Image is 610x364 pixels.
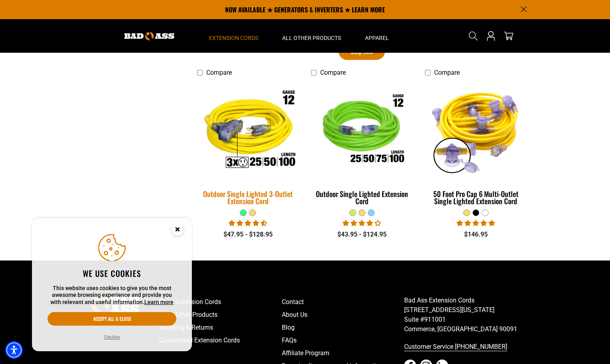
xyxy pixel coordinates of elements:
h2: We use cookies [48,268,176,278]
a: Outdoor Single Lighted 3-Outlet Extension Cord Outdoor Single Lighted 3-Outlet Extension Cord [197,81,299,209]
a: Shop Other Products [159,308,282,321]
div: 50 Foot Pro Cap 6 Multi-Outlet Single Lighted Extension Cord [425,190,527,205]
span: All Other Products [282,34,341,42]
span: Compare [434,69,460,76]
div: $146.95 [425,230,527,239]
img: yellow [425,84,526,176]
span: 4.80 stars [457,219,495,227]
button: Close this option [163,218,192,243]
span: Apparel [365,34,389,42]
span: Compare [320,69,346,76]
summary: Search [467,30,480,42]
a: Shop Extension Cords [159,296,282,308]
span: Compare [206,69,232,76]
a: Customized Extension Cords [159,334,282,347]
summary: All Other Products [270,19,353,53]
p: Bad Ass Extension Cords [STREET_ADDRESS][US_STATE] Suite #911001 Commerce, [GEOGRAPHIC_DATA] 90091 [404,296,527,334]
a: Blog [282,321,405,334]
a: call 833-674-1699 [404,340,527,353]
a: yellow 50 Foot Pro Cap 6 Multi-Outlet Single Lighted Extension Cord [425,81,527,209]
summary: Extension Cords [197,19,270,53]
button: Accept all & close [48,312,176,326]
div: $47.95 - $128.95 [197,230,299,239]
aside: Cookie Consent [32,218,192,352]
div: Accessibility Menu [5,341,23,359]
a: Outdoor Single Lighted Extension Cord Outdoor Single Lighted Extension Cord [311,81,413,209]
a: FAQs [282,334,405,347]
img: Outdoor Single Lighted Extension Cord [311,84,412,176]
a: Open this option [484,19,497,53]
a: About Us [282,308,405,321]
img: Outdoor Single Lighted 3-Outlet Extension Cord [192,80,304,182]
div: $43.95 - $124.95 [311,230,413,239]
div: Outdoor Single Lighted 3-Outlet Extension Cord [197,190,299,205]
a: cart [502,31,515,41]
p: This website uses cookies to give you the most awesome browsing experience and provide you with r... [48,285,176,306]
button: Decline [102,333,122,341]
a: Shipping & Returns [159,321,282,334]
span: 4.00 stars [343,219,381,227]
span: Extension Cords [209,34,258,42]
a: Contact [282,296,405,308]
span: 4.64 stars [229,219,267,227]
a: Affiliate Program [282,347,405,360]
summary: Apparel [353,19,401,53]
a: This website uses cookies to give you the most awesome browsing experience and provide you with r... [144,299,173,305]
div: Outdoor Single Lighted Extension Cord [311,190,413,205]
img: Bad Ass Extension Cords [124,32,174,40]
